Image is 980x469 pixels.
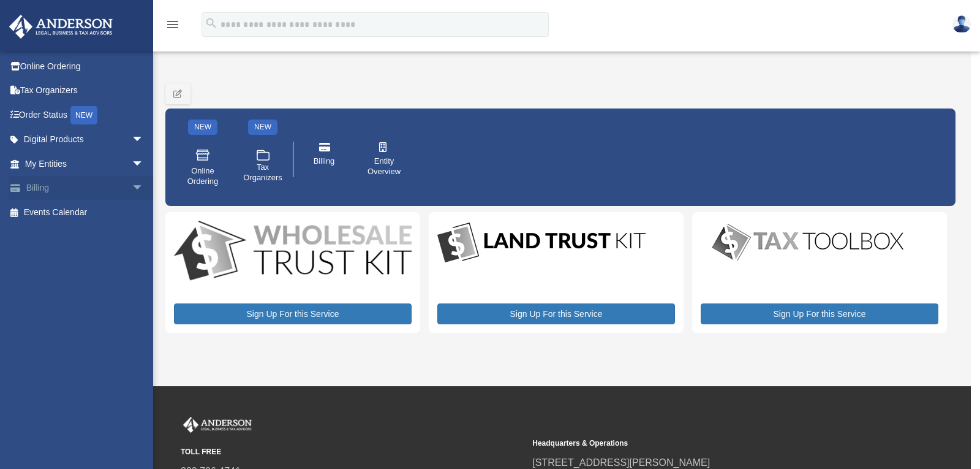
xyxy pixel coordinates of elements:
a: menu [165,21,180,32]
img: Anderson Advisors Platinum Portal [6,15,116,39]
a: Sign Up For this Service [437,303,675,324]
span: arrow_drop_down [132,176,156,201]
small: TOLL FREE [181,446,524,459]
span: Tax Organizers [243,162,282,183]
a: My Entitiesarrow_drop_down [9,151,162,176]
small: Headquarters & Operations [532,437,875,450]
div: NEW [70,106,97,124]
a: Order StatusNEW [9,102,162,128]
span: Billing [314,156,335,167]
a: Online Ordering [9,54,162,78]
i: search [205,17,218,30]
img: Anderson Advisors Platinum Portal [181,417,254,433]
a: [STREET_ADDRESS][PERSON_NAME] [532,457,710,468]
div: NEW [248,120,277,135]
a: Digital Productsarrow_drop_down [9,128,156,152]
span: arrow_drop_down [132,151,156,177]
img: LandTrust_lgo-1.jpg [437,221,646,265]
a: Billingarrow_drop_down [9,176,162,200]
a: Events Calendar [9,200,162,224]
a: Sign Up For this Service [701,303,938,324]
span: Online Ordering [186,166,220,187]
span: Entity Overview [367,156,401,177]
a: Tax Organizers [237,139,288,196]
div: NEW [188,120,217,135]
i: menu [165,17,180,32]
img: taxtoolbox_new-1.webp [701,221,915,264]
a: Tax Organizers [9,78,162,103]
img: WS-Trust-Kit-lgo-1.jpg [174,221,412,284]
a: Online Ordering [177,139,228,196]
img: User Pic [952,15,971,33]
span: arrow_drop_down [132,128,156,153]
a: Billing [298,134,350,185]
a: Entity Overview [358,134,410,185]
a: Sign Up For this Service [174,303,412,324]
